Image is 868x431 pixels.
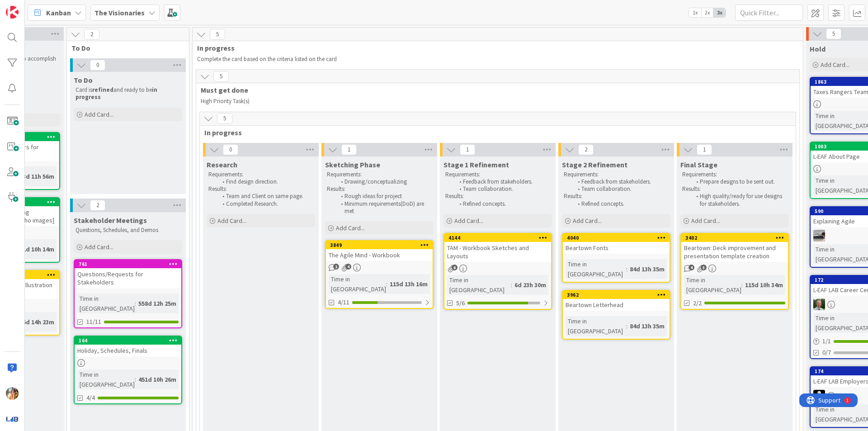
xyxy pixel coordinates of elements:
[19,1,41,12] span: Support
[452,265,458,270] span: 6
[445,193,550,200] p: Results:
[691,193,788,208] li: High quality/ready for use designs for stakeholders.
[336,224,365,232] span: Add Card...
[444,242,551,262] div: TAM - Workbook Sketches and Layouts
[201,85,788,95] span: Must get done
[6,6,19,19] img: Visit kanbanzone.com
[325,160,380,169] span: Sketching Phase
[135,298,136,308] span: :
[6,387,19,400] img: JF
[821,61,849,69] span: Add Card...
[627,264,667,274] div: 84d 13h 35m
[573,178,669,185] li: Feedback from stakeholders.
[201,98,785,105] p: High Priority Task(s)
[566,316,626,336] div: Time in [GEOGRAPHIC_DATA]
[327,185,432,193] p: Results:
[330,242,433,248] div: 3849
[573,217,602,225] span: Add Card...
[693,298,702,308] span: 2/2
[71,43,178,52] span: To Do
[563,299,670,311] div: Beartown Letterhead
[386,279,387,289] span: :
[682,185,787,193] p: Results:
[333,264,339,270] span: 1
[74,76,93,85] span: To Do
[79,261,181,267] div: 761
[208,171,313,178] p: Requirements:
[626,264,627,274] span: :
[626,321,627,331] span: :
[217,200,314,208] li: Completed Research.
[74,336,182,404] a: 164Holiday, Schedules, FinalsTime in [GEOGRAPHIC_DATA]:451d 10h 26m4/4
[75,336,181,345] div: 164
[456,298,465,308] span: 5/6
[567,235,670,241] div: 4040
[329,274,386,294] div: Time in [GEOGRAPHIC_DATA]
[443,233,552,310] a: 4144TAM - Workbook Sketches and LayoutsTime in [GEOGRAPHIC_DATA]:6d 23h 30m5/6
[444,234,551,242] div: 4144
[47,4,49,11] div: 1
[511,280,512,290] span: :
[444,234,551,262] div: 4144TAM - Workbook Sketches and Layouts
[77,294,135,313] div: Time in [GEOGRAPHIC_DATA]
[822,348,831,357] span: 0/7
[136,374,179,384] div: 451d 10h 26m
[387,279,430,289] div: 115d 13h 16m
[563,291,670,311] div: 3962Beartown Letterhead
[217,113,232,124] span: 5
[338,298,349,307] span: 4/11
[77,369,135,389] div: Time in [GEOGRAPHIC_DATA]
[75,260,181,288] div: 761Questions/Requests for Stakeholders
[562,290,670,340] a: 3962Beartown LetterheadTime in [GEOGRAPHIC_DATA]:84d 13h 35m
[336,193,432,200] li: Rough ideas for project
[208,185,313,193] p: Results:
[74,259,182,328] a: 761Questions/Requests for StakeholdersTime in [GEOGRAPHIC_DATA]:558d 12h 25m11/11
[75,227,180,234] p: Questions, Schedules, and Demos
[136,298,179,308] div: 558d 12h 25m
[627,321,667,331] div: 84d 13h 35m
[14,244,57,254] div: 361d 10h 14m
[86,393,95,403] span: 4/4
[223,144,238,155] span: 0
[75,336,181,356] div: 164Holiday, Schedules, Finals
[566,259,626,279] div: Time in [GEOGRAPHIC_DATA]
[85,110,113,118] span: Add Card...
[567,292,670,298] div: 3962
[213,71,229,82] span: 5
[345,264,351,270] span: 4
[573,200,669,208] li: Refined concepts.
[327,171,432,178] p: Requirements:
[445,171,550,178] p: Requirements:
[75,268,181,288] div: Questions/Requests for Stakeholders
[454,178,551,185] li: Feedback from stakeholders.
[563,234,670,242] div: 4040
[813,230,825,242] img: jB
[691,178,788,185] li: Prepare designs to be sent out.
[564,193,669,200] p: Results:
[46,7,71,18] span: Kanban
[326,241,433,261] div: 3849The Agile Mind - Workbook
[217,193,314,200] li: Team and Client on same page.
[197,43,792,52] span: In progress
[454,217,483,225] span: Add Card...
[680,233,789,310] a: 3402Beartown: Deck improvement and presentation template creationTime in [GEOGRAPHIC_DATA]:115d 1...
[689,8,701,17] span: 1x
[6,412,19,425] img: avatar
[217,178,314,185] li: Find design direction.
[563,291,670,299] div: 3962
[326,249,433,261] div: The Agile Mind - Workbook
[697,144,712,155] span: 1
[74,216,147,225] span: Stakeholder Meetings
[341,144,357,155] span: 1
[79,337,181,344] div: 164
[810,44,826,53] span: Hold
[813,390,825,402] img: WS
[207,160,237,169] span: Research
[681,234,788,262] div: 3402Beartown: Deck improvement and presentation template creation
[84,29,99,40] span: 2
[90,200,105,211] span: 2
[689,265,694,270] span: 4
[94,8,145,17] b: The Visionaries
[512,280,548,290] div: 6d 23h 30m
[701,265,707,270] span: 3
